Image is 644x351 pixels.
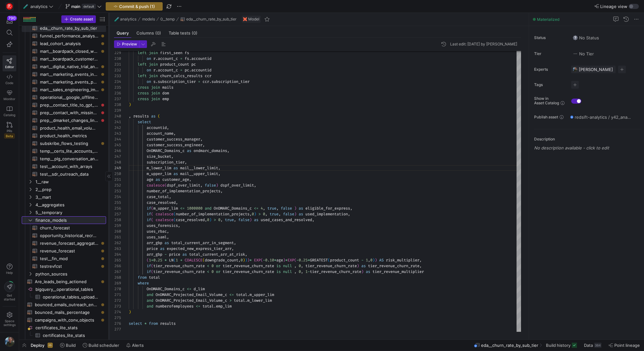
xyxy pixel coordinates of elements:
[22,24,106,32] div: Press SPACE to select this row.
[22,278,106,285] a: Are_leads_being_actioned​​​​​​​​​​
[594,343,602,348] div: 384
[22,55,106,63] div: Press SPACE to select this row.
[147,79,151,84] span: on
[3,335,16,348] button: https://storage.googleapis.com/y42-prod-data-exchange/images/6IdsliWYEjCj6ExZYNtk9pMT8U8l8YHLguyz...
[40,163,99,170] span: test__account_with_arrays​​​​​​​​​​
[149,50,158,55] span: join
[534,145,641,150] p: No description available - click to edit
[138,62,147,67] span: left
[71,4,80,9] span: main
[22,239,106,247] a: revenue_forecast_aggregated​​​​​​​​​​
[40,124,99,132] span: product_health_email_volumes​​​​​​​​​​
[4,293,15,301] span: Get started
[160,50,182,55] span: first_seen
[120,17,136,21] span: analytics
[534,137,641,141] p: Description
[22,116,106,124] a: prep__dmarket_changes_linked_to_product_instances​​​​​​​​​​
[216,183,218,188] span: )
[22,193,106,201] div: Press SPACE to select this row.
[5,81,13,85] span: Code
[35,194,105,201] span: 3__mart
[22,224,106,232] a: churn_forecast​​​​​​​​​​
[114,188,121,194] div: 253
[22,109,106,116] a: prep__contact_with_missing_gpt_persona​​​​​​​​​​
[22,124,106,132] a: product_health_email_volumes​​​​​​​​​​
[450,42,517,46] div: Last edit: [DATE] by [PERSON_NAME]
[200,183,203,188] span: ,
[3,15,16,27] button: 790
[3,1,16,12] a: https://storage.googleapis.com/y42-prod-data-exchange/images/C0c2ZRu8XU2mQEXUlKrTCN4i0dD3czfOt8UZ...
[158,68,178,73] span: account_c
[147,171,171,176] span: m_upper_lim
[40,255,99,262] span: test__fin_mod​​​​​​​​​​
[218,165,220,171] span: ,
[151,91,160,96] span: join
[23,4,28,9] span: 🧪
[160,73,203,78] span: churn_calcs_results
[66,343,76,348] span: Build
[43,293,99,301] span: operational_tables_uploaded_conversions​​​​​​​​​
[7,16,17,21] div: 790
[22,155,106,163] div: Press SPACE to select this row.
[43,332,99,339] span: certificates_lite_stats​​​​​​​​​
[4,337,15,347] img: https://storage.googleapis.com/y42-prod-data-exchange/images/6IdsliWYEjCj6ExZYNtk9pMT8U8l8YHLguyz...
[581,340,604,351] button: Data384
[22,285,106,293] a: bigquery__operational_tables​​​​​​​​
[22,124,106,132] div: Press SPACE to select this row.
[35,186,105,193] span: 2__prep
[167,125,169,130] span: ,
[22,147,106,155] a: temp__certs_lite_accounts_for_sdrs​​​​​​​​​​
[534,83,566,87] span: Tags
[220,183,254,188] span: dspf_over_limit
[40,171,99,178] span: test__sdr_outreach_data​​​​​​​​​​
[22,293,106,301] a: operational_tables_uploaded_conversions​​​​​​​​​
[114,159,121,165] div: 248
[3,55,16,71] a: Editor
[35,178,105,186] span: 1__raw
[218,171,220,176] span: ,
[534,36,566,40] span: Status
[203,142,205,148] span: ,
[35,324,105,331] span: certificates_lite_stats​​​​​​​​
[40,78,99,86] span: mart__marketing_events_performance_analysis​​​​​​​​​​
[40,63,99,70] span: mart__digital_native_trial_analysis​​​​​​​​​​
[40,263,99,270] span: testrevfcst​​​​​​​​​​
[22,63,106,70] div: Press SPACE to select this row.
[133,114,149,119] span: results
[22,247,106,255] a: revenue_forecast​​​​​​​​​​
[3,279,16,304] button: Getstarted
[22,178,106,186] div: Press SPACE to select this row.
[534,52,566,56] span: Tier
[129,102,131,107] span: )
[35,217,105,224] span: finance_models
[220,188,223,194] span: ,
[254,183,256,188] span: ,
[165,183,167,188] span: (
[40,94,99,101] span: operational__google_offline_click_conversions_process​​​​​​​​​​
[189,56,191,61] span: .
[3,309,16,330] a: Spacesettings
[147,148,185,153] span: OnDMARC_Domains_c
[114,194,121,200] div: 254
[22,63,106,70] a: mart__digital_native_trial_analysis​​​​​​​​​​
[114,165,121,171] div: 249
[22,116,106,124] div: Press SPACE to select this row.
[4,133,15,139] span: Beta
[189,68,191,73] span: .
[180,68,182,73] span: =
[169,31,197,35] span: Table tests
[22,140,106,147] div: Press SPACE to select this row.
[40,155,99,163] span: temp__plg_conversation_analysis​​​​​​​​​​
[147,142,203,148] span: customer_success_engineer
[114,84,121,90] div: 235
[22,101,106,109] div: Press SPACE to select this row.
[573,35,578,40] img: No status
[192,31,197,35] span: (0)
[189,177,191,182] span: ,
[3,103,16,119] a: Catalog
[114,119,121,125] div: 241
[147,188,220,194] span: number_of_implementation_projects
[4,97,15,101] span: Monitor
[40,86,99,93] span: mart__sales_engineering_impact​​​​​​​​​​
[534,115,558,119] span: Publish asset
